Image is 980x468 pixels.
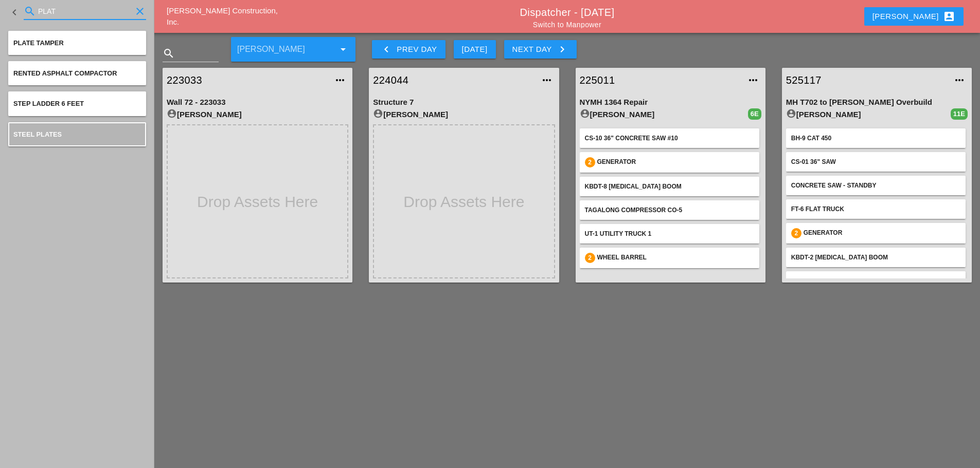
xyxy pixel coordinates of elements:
div: FT-6 Flat truck [791,204,960,214]
i: account_circle [786,108,796,119]
i: arrow_drop_down [337,43,349,55]
div: 2 [585,253,595,263]
div: MEX-01 Mini BobCat [791,276,960,286]
span: STEP LADDER 6 feet [13,100,84,107]
div: [PERSON_NAME] [872,10,955,23]
a: Switch to Manpower [533,21,601,29]
i: more_horiz [953,74,966,86]
div: KBDT-2 [MEDICAL_DATA] Boom [791,253,960,262]
a: Dispatcher - [DATE] [520,7,615,18]
div: [DATE] [462,44,488,55]
div: Wall 72 - 223033 [167,97,348,108]
a: 223033 [167,72,328,88]
input: Search for equipment [38,3,132,20]
div: Next Day [512,43,568,55]
div: BH-9 Cat 450 [791,134,960,143]
div: 11E [951,108,968,120]
div: Concrete Saw - Standby [791,181,960,190]
i: search [163,47,175,60]
i: more_horiz [747,74,759,86]
i: keyboard_arrow_left [380,43,393,55]
i: more_horiz [334,74,346,86]
button: Next Day [504,40,577,59]
span: Rented Asphalt Compactor [13,69,117,77]
div: 6E [748,108,761,120]
div: CS-01 36" Saw [791,157,960,166]
div: 2 [791,228,801,238]
i: account_circle [373,108,383,119]
span: Steel Plates [13,130,62,138]
a: 224044 [373,72,534,88]
button: [PERSON_NAME] [864,7,964,26]
i: search [24,5,36,17]
i: more_horiz [541,74,553,86]
i: clear [134,5,146,17]
a: 225011 [580,72,741,88]
div: [PERSON_NAME] [786,108,951,121]
div: Wheel Barrel [597,253,754,263]
div: UT-1 Utility Truck 1 [585,229,754,238]
div: [PERSON_NAME] [373,108,555,121]
div: CS-10 36" Concrete saw #10 [585,134,754,143]
div: Prev Day [380,43,437,55]
i: account_circle [580,108,590,119]
div: Tagalong Compressor CO-5 [585,205,754,215]
div: 2 [585,157,595,167]
a: [PERSON_NAME] Construction, Inc. [167,6,278,27]
div: KBDT-8 [MEDICAL_DATA] Boom [585,182,754,191]
div: Generator [597,157,754,167]
span: Plate Tamper [13,39,64,47]
div: [PERSON_NAME] [167,108,348,121]
i: account_circle [167,108,177,119]
a: 525117 [786,72,947,88]
button: [DATE] [454,40,496,59]
div: NYMH 1364 Repair [580,97,761,108]
i: keyboard_arrow_left [8,6,21,18]
div: [PERSON_NAME] [580,108,748,121]
div: Generator [804,228,960,238]
i: keyboard_arrow_right [556,43,568,55]
div: MH T702 to [PERSON_NAME] Overbuild [786,97,968,108]
div: Structure 7 [373,97,555,108]
i: account_box [943,10,955,23]
button: Prev Day [372,40,445,59]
